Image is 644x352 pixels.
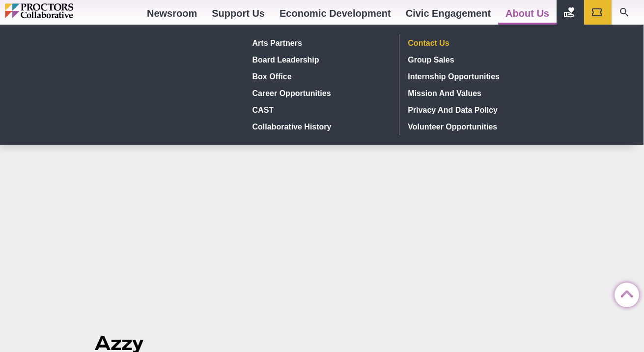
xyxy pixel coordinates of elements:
[615,283,634,303] a: Back to Top
[404,34,548,51] a: Contact Us
[249,34,392,51] a: Arts Partners
[249,118,392,135] a: Collaborative History
[249,85,392,101] a: Career Opportunities
[249,101,392,118] a: CAST
[5,3,115,18] img: Proctors logo
[404,68,548,85] a: Internship Opportunities
[249,51,392,68] a: Board Leadership
[94,121,383,284] iframe: Theatre Ghosts: The Woman Backstage 2018
[404,118,548,135] a: Volunteer Opportunities
[249,68,392,85] a: Box Office
[404,51,548,68] a: Group Sales
[404,85,548,101] a: Mission and Values
[404,101,548,118] a: Privacy and Data Policy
